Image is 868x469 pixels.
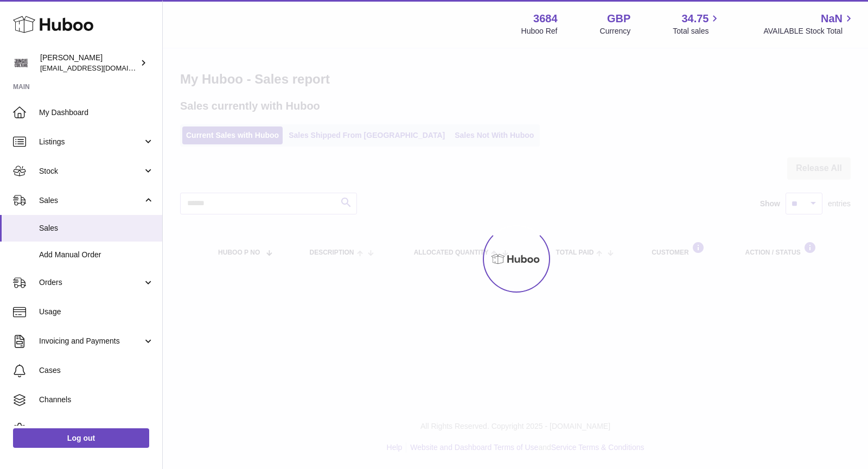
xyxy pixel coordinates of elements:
span: Listings [39,137,143,147]
span: Usage [39,307,154,317]
span: Add Manual Order [39,250,154,260]
strong: 3684 [533,11,558,26]
strong: GBP [607,11,630,26]
span: Settings [39,424,154,434]
div: Huboo Ref [521,26,558,36]
div: [PERSON_NAME] [40,53,138,73]
span: Sales [39,195,143,206]
a: 34.75 Total sales [673,11,721,36]
span: AVAILABLE Stock Total [763,26,855,36]
a: Log out [13,428,149,448]
span: Total sales [673,26,721,36]
span: Orders [39,277,143,288]
span: Invoicing and Payments [39,336,143,346]
div: Currency [600,26,631,36]
span: My Dashboard [39,107,154,118]
span: 34.75 [681,11,709,26]
span: Cases [39,365,154,376]
img: theinternationalventure@gmail.com [13,55,29,71]
span: NaN [821,11,843,26]
span: [EMAIL_ADDRESS][DOMAIN_NAME] [40,64,159,72]
span: Channels [39,395,154,405]
span: Stock [39,166,143,176]
a: NaN AVAILABLE Stock Total [763,11,855,36]
span: Sales [39,223,154,233]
